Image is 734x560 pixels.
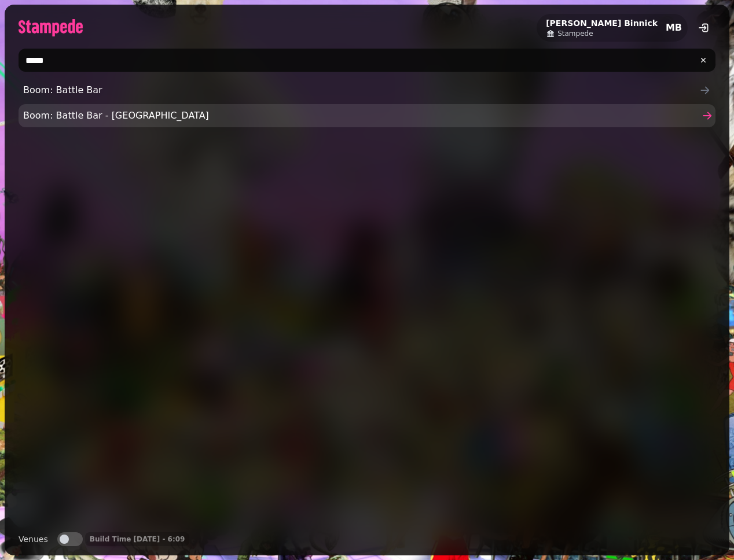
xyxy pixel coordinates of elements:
h2: [PERSON_NAME] Binnick [546,17,658,29]
button: clear [693,50,713,70]
a: Boom: Battle Bar [19,79,715,102]
p: Build Time [DATE] - 6:09 [90,535,185,544]
a: Stampede [546,29,658,38]
span: Stampede [557,29,593,38]
span: Boom: Battle Bar - [GEOGRAPHIC_DATA] [23,109,699,123]
button: logout [692,16,715,39]
span: MB [666,23,682,32]
span: Boom: Battle Bar [23,83,699,97]
label: Venues [19,532,48,546]
img: logo [19,19,83,36]
a: Boom: Battle Bar - [GEOGRAPHIC_DATA] [19,104,715,127]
